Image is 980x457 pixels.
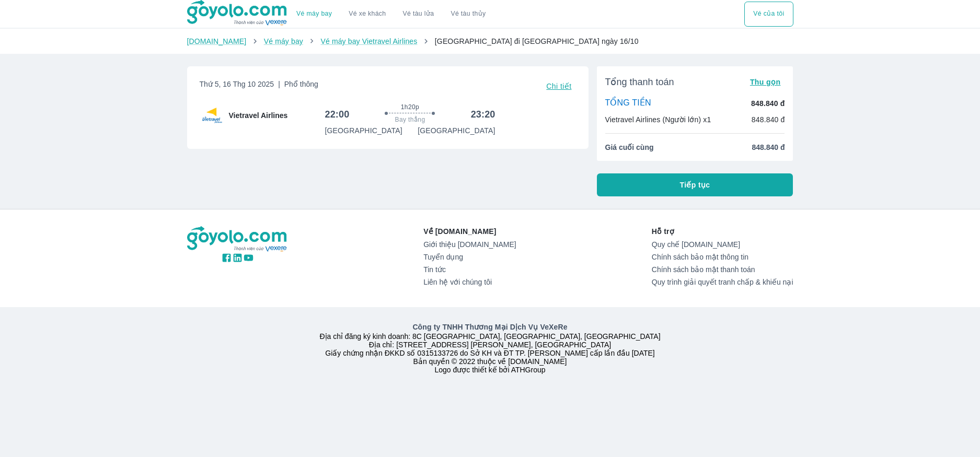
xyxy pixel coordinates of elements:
[401,103,419,111] span: 1h20p
[652,278,793,286] a: Quy trình giải quyết tranh chấp & khiếu nại
[652,240,793,249] a: Quy chế [DOMAIN_NAME]
[349,10,386,18] a: Vé xe khách
[680,180,710,190] span: Tiếp tục
[395,2,443,27] a: Vé tàu lửa
[200,79,318,93] span: Thứ 5, 16 Thg 10 2025
[442,2,494,27] button: Vé tàu thủy
[288,2,494,27] div: choose transportation mode
[746,75,785,89] button: Thu gọn
[284,80,318,88] span: Phổ thông
[605,98,651,109] p: TỔNG TIỀN
[423,240,516,249] a: Giới thiệu [DOMAIN_NAME]
[546,82,571,90] span: Chi tiết
[597,173,793,196] button: Tiếp tục
[752,114,785,125] p: 848.840 đ
[278,80,280,88] span: |
[296,10,332,18] a: Vé máy bay
[187,37,247,45] a: [DOMAIN_NAME]
[605,114,711,125] p: Vietravel Airlines (Người lớn) x1
[652,265,793,274] a: Chính sách bảo mật thanh toán
[752,142,785,153] span: 848.840 đ
[320,37,417,45] a: Vé máy bay Vietravel Airlines
[744,2,793,27] button: Vé của tôi
[325,108,349,121] h6: 22:00
[744,2,793,27] div: choose transportation mode
[264,37,303,45] a: Vé máy bay
[187,226,289,252] img: logo
[605,142,654,153] span: Giá cuối cùng
[423,265,516,274] a: Tin tức
[652,226,793,237] p: Hỗ trợ
[187,36,793,46] nav: breadcrumb
[652,253,793,261] a: Chính sách bảo mật thông tin
[750,78,781,86] span: Thu gọn
[418,125,495,136] p: [GEOGRAPHIC_DATA]
[751,98,785,109] p: 848.840 đ
[423,226,516,237] p: Về [DOMAIN_NAME]
[229,110,288,121] span: Vietravel Airlines
[189,322,791,332] p: Công ty TNHH Thương Mại Dịch Vụ VeXeRe
[605,76,674,88] span: Tổng thanh toán
[423,253,516,261] a: Tuyển dụng
[325,125,402,136] p: [GEOGRAPHIC_DATA]
[423,278,516,286] a: Liên hệ với chúng tôi
[471,108,495,121] h6: 23:20
[542,79,575,93] button: Chi tiết
[435,37,639,45] span: [GEOGRAPHIC_DATA] đi [GEOGRAPHIC_DATA] ngày 16/10
[181,322,800,374] div: Địa chỉ đăng ký kinh doanh: 8C [GEOGRAPHIC_DATA], [GEOGRAPHIC_DATA], [GEOGRAPHIC_DATA] Địa chỉ: [...
[395,115,425,124] span: Bay thẳng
